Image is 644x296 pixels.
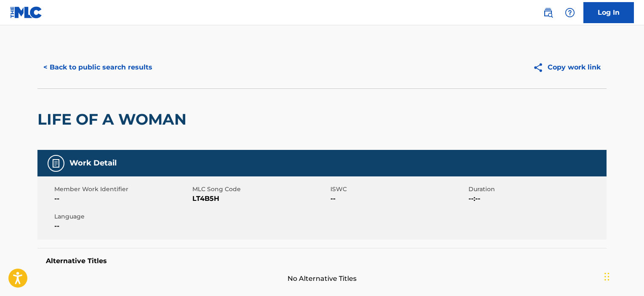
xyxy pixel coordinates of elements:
span: --:-- [468,194,604,204]
span: -- [330,194,466,204]
h5: Alternative Titles [46,257,598,265]
a: Public Search [540,4,556,21]
iframe: Chat Widget [602,256,644,296]
span: LT4B5H [192,194,328,204]
span: -- [54,194,190,204]
span: -- [54,221,190,231]
a: Log In [583,2,634,23]
span: No Alternative Titles [37,274,607,284]
span: MLC Song Code [192,185,328,194]
div: Drag [604,264,609,289]
button: Copy work link [527,57,607,78]
h2: LIFE OF A WOMAN [37,110,191,129]
h5: Work Detail [69,158,117,168]
div: Help [562,4,578,21]
img: MLC Logo [10,6,43,19]
span: Member Work Identifier [54,185,190,194]
img: help [565,8,575,18]
button: < Back to public search results [37,57,158,78]
span: Duration [468,185,604,194]
img: Copy work link [533,62,548,73]
span: ISWC [330,185,466,194]
span: Language [54,212,190,221]
img: Work Detail [51,158,61,168]
img: search [543,8,553,18]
